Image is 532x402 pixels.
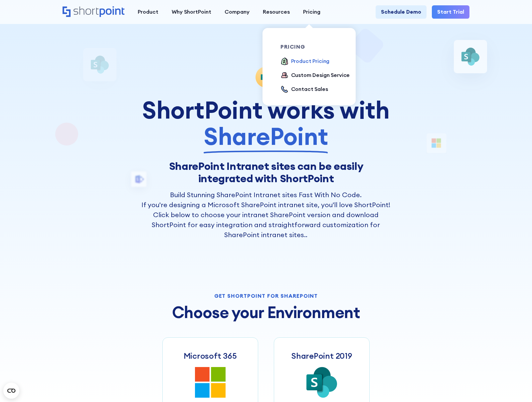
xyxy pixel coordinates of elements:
a: Pricing [296,5,327,19]
span: SharePoint [204,123,328,149]
a: Resources [256,5,296,19]
a: Custom Design Service [280,71,350,80]
div: Widget de chat [499,370,532,402]
a: Home [63,6,124,18]
a: Schedule Demo [376,5,427,19]
p: If you're designing a Microsoft SharePoint intranet site, you'll love ShortPoint! Click below to ... [141,200,391,240]
a: Product [131,5,165,19]
a: Product Pricing [280,57,330,66]
div: ShortPoint works with [141,97,391,149]
a: Company [218,5,256,19]
h2: Choose your Environment [162,304,370,321]
div: Company [225,8,250,16]
h3: SharePoint 2019 [291,351,352,361]
div: pricing [280,44,355,49]
div: Product Pricing [291,57,330,65]
h1: SharePoint Intranet sites can be easily integrated with ShortPoint [141,160,391,185]
iframe: Chat Widget [499,370,532,402]
div: Get Shortpoint for Sharepoint [162,293,370,298]
div: Pricing [303,8,320,16]
div: Contact Sales [291,85,328,93]
div: Why ShortPoint [172,8,211,16]
button: Open CMP widget [3,383,19,399]
h2: Build Stunning SharePoint Intranet sites Fast With No Code. [141,190,391,200]
div: Resources [263,8,290,16]
div: Custom Design Service [291,71,350,79]
div: Product [138,8,158,16]
a: Start Trial [432,5,469,19]
h3: Microsoft 365 [184,351,237,361]
a: Contact Sales [280,85,328,94]
a: Why ShortPoint [165,5,218,19]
